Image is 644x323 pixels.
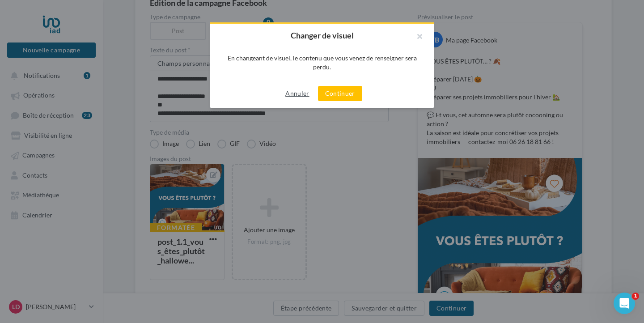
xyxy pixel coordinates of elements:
[282,88,313,99] button: Annuler
[614,293,635,314] iframe: Intercom live chat
[225,54,419,72] div: En changeant de visuel, le contenu que vous venez de renseigner sera perdu.
[632,293,639,300] span: 1
[225,31,419,39] h2: Changer de visuel
[318,86,362,101] button: Continuer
